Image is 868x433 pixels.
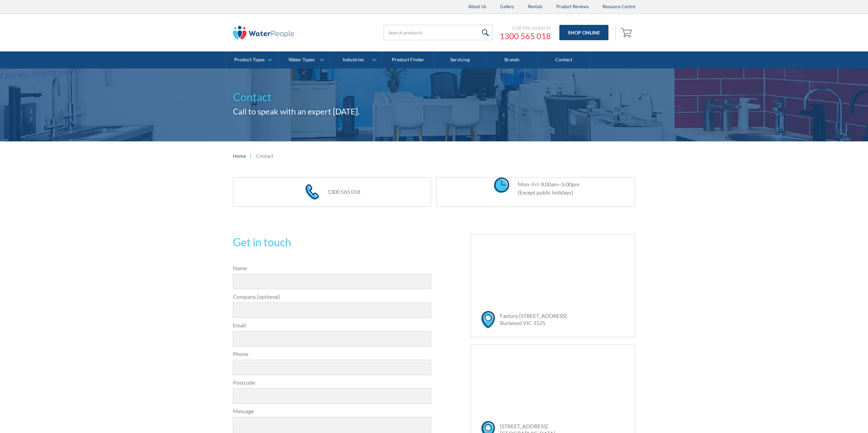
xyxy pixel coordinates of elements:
[330,51,382,68] a: Industries
[500,312,567,326] a: Factory [STREET_ADDRESS]Burwood VIC 3125
[233,350,431,358] label: Phone
[233,26,294,40] img: The Water People
[233,321,431,329] label: Email
[249,152,253,160] div: |
[384,25,493,40] input: Search products
[233,89,635,105] h1: Contact
[233,152,246,159] a: Home
[289,57,314,63] div: Water Types
[481,311,495,328] img: map marker icon
[343,57,364,63] div: Industries
[486,51,538,68] a: Brands
[256,152,273,159] div: Contact
[559,25,608,40] a: Shop Online
[494,177,509,193] img: clock icon
[233,234,431,250] h2: Get in touch
[434,51,486,68] a: Servicing
[500,24,551,31] div: Call the experts
[278,51,330,68] a: Water Types
[621,27,634,38] img: shopping cart
[382,51,434,68] a: Product Finder
[500,31,551,41] a: 1300 565 018
[233,293,431,301] label: Company (optional)
[233,105,635,118] h2: Call to speak with an expert [DATE].
[619,25,635,41] a: Open cart
[226,51,278,68] a: Product Types
[538,51,590,68] a: Contact
[234,57,265,63] div: Product Types
[305,184,319,200] img: phone icon
[511,180,579,197] div: Mon–Fri: 8.00am–5:00pm (Except public holidays)
[233,378,431,387] label: Postcode
[327,188,360,195] a: 1300 565 018
[233,264,431,272] label: Name
[233,407,431,415] label: Message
